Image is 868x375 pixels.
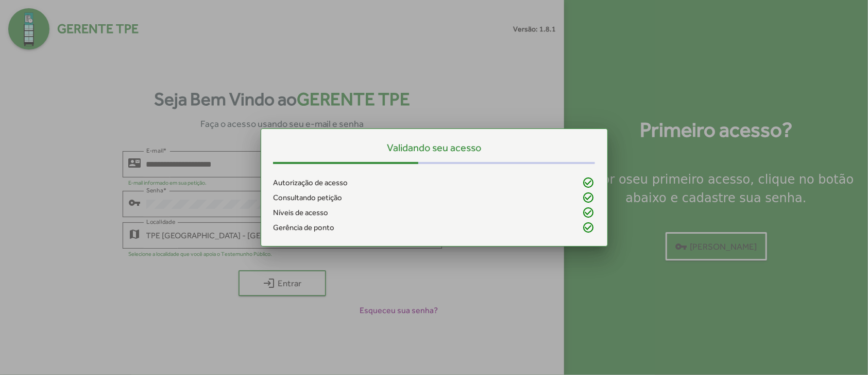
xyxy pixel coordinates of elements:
[274,177,348,189] span: Autorização de acesso
[274,207,329,219] span: Níveis de acesso
[274,192,343,204] span: Consultando petição
[583,221,595,234] mat-icon: check_circle_outline
[274,222,335,234] span: Gerência de ponto
[274,141,595,154] h5: Validando seu acesso
[583,206,595,219] mat-icon: check_circle_outline
[583,191,595,204] mat-icon: check_circle_outline
[583,176,595,189] mat-icon: check_circle_outline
